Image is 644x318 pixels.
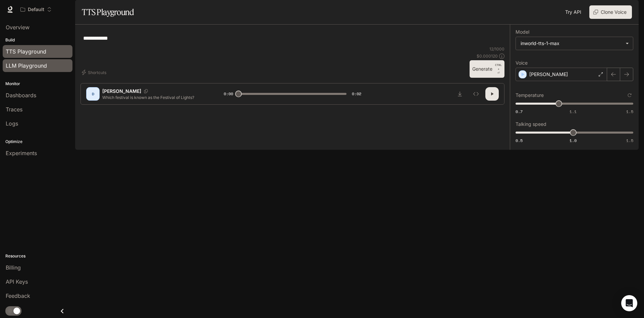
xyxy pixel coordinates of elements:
[516,109,523,114] span: 0.7
[82,5,134,19] h1: TTS Playground
[621,295,637,311] div: Open Intercom Messenger
[516,122,546,127] p: Talking speed
[516,61,528,65] p: Voice
[516,30,529,34] p: Model
[562,5,584,19] a: Try API
[102,95,208,100] p: Which festival is known as the Festival of Lights?
[28,7,44,12] p: Default
[88,89,98,99] div: D
[477,53,498,59] p: $ 0.000120
[516,138,523,143] span: 0.5
[453,87,467,101] button: Download audio
[17,3,55,16] button: Open workspace menu
[589,5,632,19] button: Clone Voice
[516,37,633,50] div: inworld-tts-1-max
[489,46,504,52] p: 12 / 1000
[626,92,633,99] button: Reset to default
[570,138,577,143] span: 1.0
[495,63,502,75] p: ⏎
[141,89,151,93] button: Copy Voice ID
[102,88,141,95] p: [PERSON_NAME]
[626,138,633,143] span: 1.5
[521,40,622,47] div: inworld-tts-1-max
[224,91,233,97] span: 0:00
[495,63,502,71] p: CTRL +
[570,109,577,114] span: 1.1
[80,67,109,78] button: Shortcuts
[352,91,361,97] span: 0:02
[516,93,544,98] p: Temperature
[470,60,504,78] button: GenerateCTRL +⏎
[469,87,483,101] button: Inspect
[529,71,568,78] p: [PERSON_NAME]
[626,109,633,114] span: 1.5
